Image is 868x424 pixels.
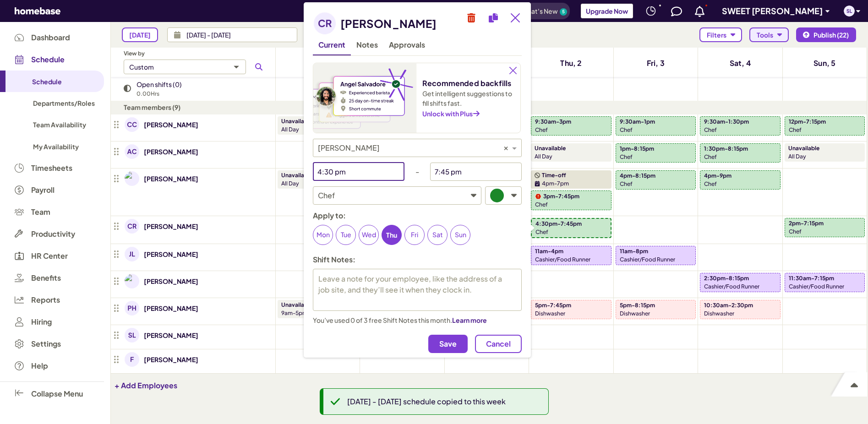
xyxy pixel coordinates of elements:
p: [PERSON_NAME] [144,146,198,157]
span: Benefits [31,274,61,282]
p: Sat [428,230,447,239]
p: 2pm-7:15pm [789,219,824,228]
p: 10:30am-2:30pm [704,301,753,310]
p: Cashier/Food Runner [789,283,844,291]
span: Help [31,362,48,370]
p: [PERSON_NAME] [144,119,198,130]
p: [PERSON_NAME] [144,249,198,260]
button: Upgrade Now [581,4,633,18]
a: avatar [124,300,140,316]
p: all day [281,179,350,188]
p: all day [535,152,604,161]
a: Thu, 2 [555,56,587,71]
p: 9am-5pm [281,309,350,317]
h4: Sat, 4 [730,58,751,69]
div: Custom [129,63,154,71]
button: Close [506,63,520,78]
p: Chef [318,190,471,201]
span: Timesheets [31,164,72,172]
p: 4:30pm-7:45pm [535,220,582,228]
a: avatar [124,351,140,368]
img: avatar [125,117,139,132]
span: Hiring [31,318,52,326]
p: Chef [620,126,633,134]
p: 11:30am-7:15pm [789,274,834,283]
img: avatar [844,5,855,16]
p: 1:30pm-8:15pm [704,145,748,153]
a: [PERSON_NAME] [144,303,198,314]
input: --:-- -- [430,163,508,181]
a: avatar [124,143,140,160]
p: Dishwasher [620,310,650,318]
a: Fri, 3 [641,56,670,71]
span: Reports [31,296,60,304]
span: Payroll [31,186,55,194]
p: Cashier/Food Runner [704,283,759,291]
p: 5pm-7:45pm [535,301,571,310]
a: [PERSON_NAME] [144,276,198,287]
p: Chef [620,153,633,161]
a: [PERSON_NAME] [144,354,198,365]
p: Unavailable [535,144,566,152]
span: Settings [31,340,61,348]
p: Unavailable [281,301,312,309]
span: Upgrade Now [586,7,628,15]
p: Dishwasher [535,310,565,318]
span: Current [318,41,345,49]
p: [DATE] - [DATE] schedule copied to this week [347,396,506,407]
text: 5 [562,9,565,14]
span: Dashboard [31,33,70,42]
span: Collapse Menu [31,389,83,398]
p: 9:30am-1:30pm [704,118,749,126]
span: Save [439,339,457,348]
a: avatar [124,246,140,262]
span: Productivity [31,230,75,238]
p: Unavailable [788,144,819,152]
p: Chef [704,153,717,161]
p: Cashier/Food Runner [620,255,675,264]
button: Cancel [475,335,522,353]
p: Time-off [542,171,566,179]
a: Sun, 5 [808,56,841,71]
p: Chef [535,126,548,134]
p: 2:30pm-8:15pm [704,274,749,283]
span: Schedule [31,55,65,64]
button: What's New 5 [519,3,570,19]
p: 4pm-9pm [704,172,732,180]
p: 9:30am-3pm [535,118,571,126]
a: avatar [124,327,140,343]
p: Tue [336,230,355,239]
button: Tools [749,27,789,42]
button: Previous period [301,27,316,42]
a: [PERSON_NAME] [144,221,198,232]
p: Chef [789,126,802,134]
p: 1pm-8:15pm [620,145,654,153]
p: 3pm-7:45pm [543,192,579,201]
svg: Homebase Logo [15,7,60,15]
span: Departments/Roles [33,99,95,107]
span: Team Availability [33,120,86,129]
a: avatar [124,273,140,289]
img: avatar [125,247,139,261]
p: 5pm-8:15pm [620,301,655,310]
p: 4pm-8:15pm [620,172,655,180]
h2: [PERSON_NAME] [340,16,437,31]
p: Sun [451,230,470,239]
p: 12pm-7:15pm [789,118,826,126]
a: Unlock with Plus [422,108,515,119]
a: [PERSON_NAME] [144,173,198,184]
span: Notes [356,41,378,49]
img: avatar [125,352,139,367]
img: svg+xml;base64,PHN2ZyB4bWxucz0iaHR0cDovL3d3dy53My5vcmcvMjAwMC9zdmciIHdpZHRoPSIxNCIgaGVpZ2h0PSIxNC... [535,193,541,200]
img: avatar [314,12,336,34]
button: Search [251,60,266,74]
img: avatar [125,171,139,186]
button: Save [428,335,468,353]
p: [PERSON_NAME] [144,330,198,341]
img: avatar [125,144,139,159]
p: Unlock with Plus [422,108,473,119]
p: You’ve used 0 of 3 free Shift Notes this month. [313,315,452,326]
